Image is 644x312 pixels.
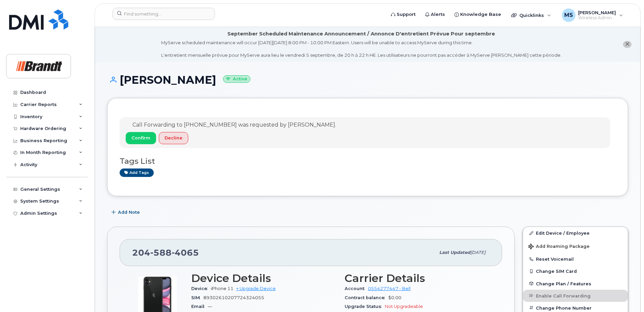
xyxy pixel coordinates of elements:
a: + Upgrade Device [236,286,276,291]
span: Add Roaming Package [528,244,590,250]
button: Change Plan / Features [523,278,628,290]
button: close notification [623,41,631,48]
span: Email [191,304,208,309]
span: Account [345,286,368,291]
span: Add Note [118,209,140,215]
span: Change Plan / Features [536,281,591,286]
a: 0554277447 - Bell [368,286,411,291]
span: 588 [150,248,172,258]
span: Contract balance [345,295,388,300]
span: Confirm [131,135,150,141]
span: 4065 [172,248,199,258]
button: Confirm [126,132,156,144]
a: Add tags [120,168,154,177]
span: iPhone 11 [211,286,233,291]
div: September Scheduled Maintenance Announcement / Annonce D'entretient Prévue Pour septembre [227,30,495,37]
h3: Tags List [120,157,616,165]
div: MyServe scheduled maintenance will occur [DATE][DATE] 8:00 PM - 10:00 PM Eastern. Users will be u... [161,40,562,58]
span: — [208,304,212,309]
button: Add Roaming Package [523,239,628,253]
span: Upgrade Status [345,304,385,309]
button: Add Note [107,206,146,218]
span: Decline [165,135,182,141]
button: Decline [159,132,188,144]
h3: Carrier Details [345,272,490,284]
span: $0.00 [388,295,401,300]
span: SIM [191,295,203,300]
span: 204 [132,248,199,258]
span: Device [191,286,211,291]
button: Change SIM Card [523,265,628,277]
h1: [PERSON_NAME] [107,74,628,86]
button: Enable Call Forwarding [523,290,628,302]
span: Call Forwarding to [PHONE_NUMBER] was requested by [PERSON_NAME]. [132,122,336,128]
small: Active [223,75,250,83]
h3: Device Details [191,272,337,284]
button: Reset Voicemail [523,253,628,265]
span: 89302610207724324055 [203,295,264,300]
span: Enable Call Forwarding [536,293,591,298]
span: [DATE] [470,250,486,255]
a: Edit Device / Employee [523,227,628,239]
span: Last updated [439,250,470,255]
span: Not Upgradeable [385,304,423,309]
